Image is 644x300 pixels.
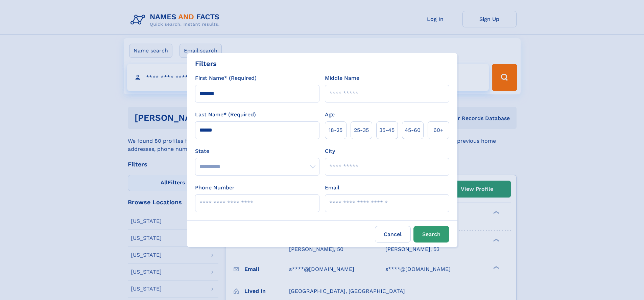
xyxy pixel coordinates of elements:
[195,59,217,69] div: Filters
[405,126,421,134] span: 45‑60
[354,126,369,134] span: 25‑35
[433,126,444,134] span: 60+
[195,111,256,119] label: Last Name* (Required)
[195,184,235,192] label: Phone Number
[329,126,342,134] span: 18‑25
[325,147,335,155] label: City
[325,111,335,119] label: Age
[195,147,319,155] label: State
[325,74,359,82] label: Middle Name
[195,74,257,82] label: First Name* (Required)
[413,226,449,243] button: Search
[379,126,395,134] span: 35‑45
[325,184,339,192] label: Email
[375,226,411,243] label: Cancel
